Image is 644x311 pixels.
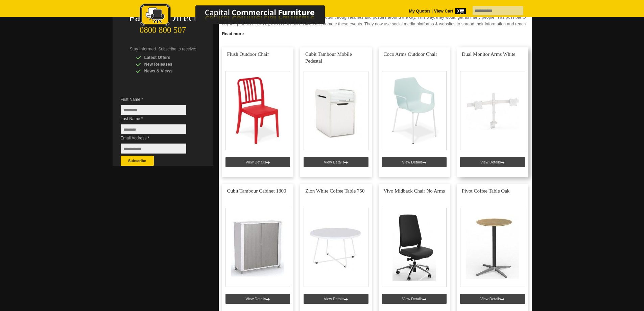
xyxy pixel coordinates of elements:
[121,3,358,28] img: Capital Commercial Furniture Logo
[121,115,196,122] span: Last Name *
[136,61,200,68] div: New Releases
[113,13,213,22] div: Factory Direct
[121,135,196,141] span: Email Address *
[136,68,200,74] div: News & Views
[121,105,186,115] input: First Name *
[434,9,466,14] strong: View Cart
[121,143,186,154] input: Email Address *
[121,96,196,103] span: First Name *
[433,9,466,14] a: View Cart0
[136,54,200,61] div: Latest Offers
[121,156,154,166] button: Subscribe
[158,47,196,51] span: Subscribe to receive:
[113,22,213,35] div: 0800 800 507
[219,29,532,37] a: Click to read more
[121,124,186,134] input: Last Name *
[455,8,466,14] span: 0
[130,47,156,51] span: Stay Informed
[409,9,431,14] a: My Quotes
[222,14,528,34] p: The first time the event was started, it was mostly promoted through leaflets and posters around ...
[121,3,358,30] a: Capital Commercial Furniture Logo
